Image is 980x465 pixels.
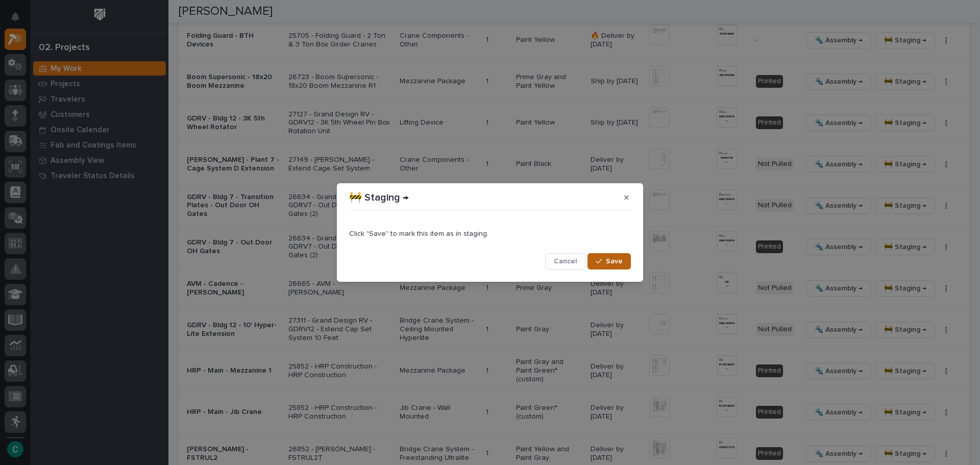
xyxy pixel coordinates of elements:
[554,257,577,266] span: Cancel
[606,257,623,266] span: Save
[545,253,585,270] button: Cancel
[349,191,409,204] p: 🚧 Staging →
[349,230,631,238] p: Click "Save" to mark this item as in staging.
[587,253,631,270] button: Save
